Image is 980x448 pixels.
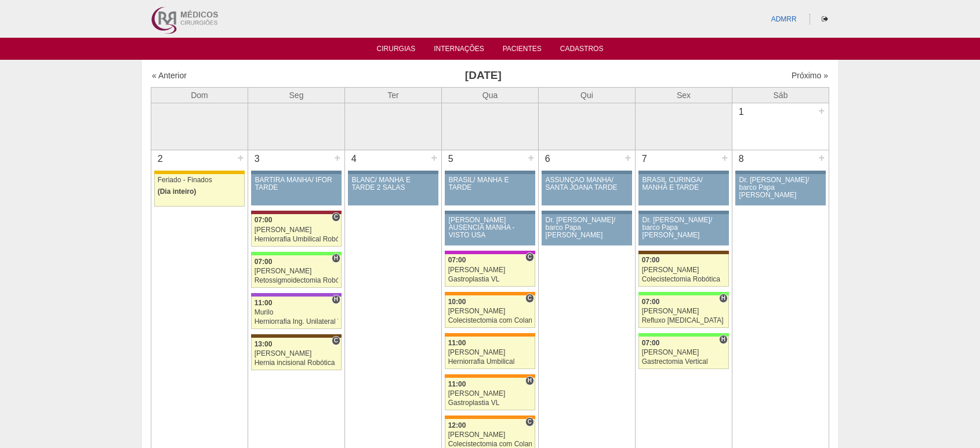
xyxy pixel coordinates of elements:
[642,339,660,347] span: 07:00
[448,380,466,388] span: 11:00
[445,214,535,245] a: [PERSON_NAME] AUSENCIA MANHA - VISTO USA
[255,268,339,275] div: [PERSON_NAME]
[255,309,339,316] div: Murilo
[448,317,532,324] div: Colecistectomia com Colangiografia VL
[255,350,339,357] div: [PERSON_NAME]
[255,258,273,266] span: 07:00
[448,399,532,407] div: Gastroplastia VL
[445,378,535,410] a: H 11:00 [PERSON_NAME] Gastroplastia VL
[642,317,726,324] div: Refluxo [MEDICAL_DATA] esofágico Robótico
[638,333,729,337] div: Key: Brasil
[816,103,826,118] div: +
[251,297,342,329] a: H 11:00 Murilo Herniorrafia Ing. Unilateral VL
[332,295,340,304] span: Hospital
[638,174,729,205] a: BRASIL CURINGA/ MANHÃ E TARDE
[332,254,340,263] span: Hospital
[251,334,342,338] div: Key: Santa Joana
[251,293,342,297] div: Key: IFOR
[445,254,535,287] a: C 07:00 [PERSON_NAME] Gastroplastia VL
[332,212,340,222] span: Consultório
[434,45,484,56] a: Internações
[735,174,826,205] a: Dr. [PERSON_NAME]/ barco Papa [PERSON_NAME]
[448,308,532,315] div: [PERSON_NAME]
[445,416,535,419] div: Key: São Luiz - SCS
[539,150,557,168] div: 6
[542,211,632,214] div: Key: Aviso
[449,176,532,192] div: BRASIL/ MANHÃ E TARDE
[636,87,732,103] th: Sex
[448,276,532,283] div: Gastroplastia VL
[255,318,339,326] div: Herniorrafia Ing. Unilateral VL
[251,211,342,214] div: Key: Sírio Libanês
[732,150,750,168] div: 8
[442,150,460,168] div: 5
[445,333,535,337] div: Key: São Luiz - SCS
[352,176,435,192] div: BLANC/ MANHÃ E TARDE 2 SALAS
[525,252,534,262] span: Consultório
[448,256,466,264] span: 07:00
[448,440,532,448] div: Colecistectomia com Colangiografia VL
[251,338,342,370] a: C 13:00 [PERSON_NAME] Hernia incisional Robótica
[642,349,726,356] div: [PERSON_NAME]
[719,335,728,344] span: Hospital
[448,358,532,366] div: Herniorrafia Umbilical
[546,176,629,192] div: ASSUNÇÃO MANHÃ/ SANTA JOANA TARDE
[251,252,342,255] div: Key: Brasil
[445,295,535,328] a: C 10:00 [PERSON_NAME] Colecistectomia com Colangiografia VL
[251,171,342,174] div: Key: Aviso
[546,216,629,240] div: Dr. [PERSON_NAME]/ barco Papa [PERSON_NAME]
[255,236,339,243] div: Herniorrafia Umbilical Robótica
[642,266,726,274] div: [PERSON_NAME]
[445,171,535,174] div: Key: Aviso
[377,45,416,56] a: Cirurgias
[638,214,729,245] a: Dr. [PERSON_NAME]/ barco Papa [PERSON_NAME]
[255,277,339,284] div: Retossigmoidectomia Robótica
[642,298,660,306] span: 07:00
[525,417,534,427] span: Consultório
[525,294,534,303] span: Consultório
[348,171,438,174] div: Key: Aviso
[429,150,439,165] div: +
[539,87,636,103] th: Qui
[255,176,338,192] div: BARTIRA MANHÃ/ IFOR TARDE
[643,216,725,240] div: Dr. [PERSON_NAME]/ barco Papa [PERSON_NAME]
[732,103,750,121] div: 1
[448,421,466,429] span: 12:00
[345,87,442,103] th: Ter
[255,359,339,367] div: Hernia incisional Robótica
[445,337,535,369] a: 11:00 [PERSON_NAME] Herniorrafia Umbilical
[251,174,342,205] a: BARTIRA MANHÃ/ IFOR TARDE
[445,174,535,205] a: BRASIL/ MANHÃ E TARDE
[152,71,187,80] a: « Anterior
[255,299,273,307] span: 11:00
[332,150,342,165] div: +
[248,87,345,103] th: Seg
[445,251,535,254] div: Key: Maria Braido
[448,349,532,356] div: [PERSON_NAME]
[638,254,729,287] a: 07:00 [PERSON_NAME] Colecistectomia Robótica
[542,214,632,245] a: Dr. [PERSON_NAME]/ barco Papa [PERSON_NAME]
[248,150,266,168] div: 3
[560,45,604,56] a: Cadastros
[642,256,660,264] span: 07:00
[623,150,633,165] div: +
[442,87,539,103] th: Qua
[332,336,340,345] span: Consultório
[735,171,826,174] div: Key: Aviso
[739,176,822,200] div: Dr. [PERSON_NAME]/ barco Papa [PERSON_NAME]
[720,150,729,165] div: +
[448,298,466,306] span: 10:00
[638,211,729,214] div: Key: Aviso
[314,67,652,84] h3: [DATE]
[255,226,339,234] div: [PERSON_NAME]
[448,266,532,274] div: [PERSON_NAME]
[255,216,273,224] span: 07:00
[542,174,632,205] a: ASSUNÇÃO MANHÃ/ SANTA JOANA TARDE
[445,374,535,378] div: Key: São Luiz - SCS
[719,294,728,303] span: Hospital
[448,390,532,398] div: [PERSON_NAME]
[151,150,169,168] div: 2
[503,45,542,56] a: Pacientes
[449,216,532,240] div: [PERSON_NAME] AUSENCIA MANHA - VISTO USA
[638,295,729,328] a: H 07:00 [PERSON_NAME] Refluxo [MEDICAL_DATA] esofágico Robótico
